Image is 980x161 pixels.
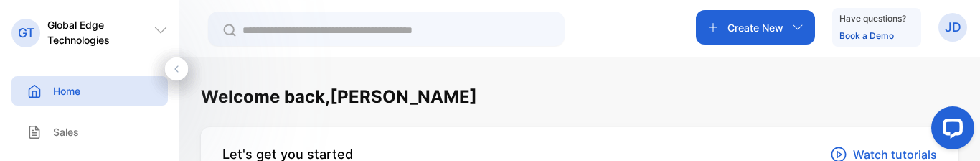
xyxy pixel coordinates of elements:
[727,20,783,35] p: Create New
[839,11,906,26] p: Have questions?
[945,18,961,37] p: JD
[47,17,154,47] p: Global Edge Technologies
[18,24,34,42] p: GT
[696,10,815,45] button: Create New
[53,83,80,98] p: Home
[201,84,477,110] h1: Welcome back, [PERSON_NAME]
[920,101,980,161] iframe: LiveChat chat widget
[53,124,79,139] p: Sales
[839,30,894,41] a: Book a Demo
[938,10,967,45] button: JD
